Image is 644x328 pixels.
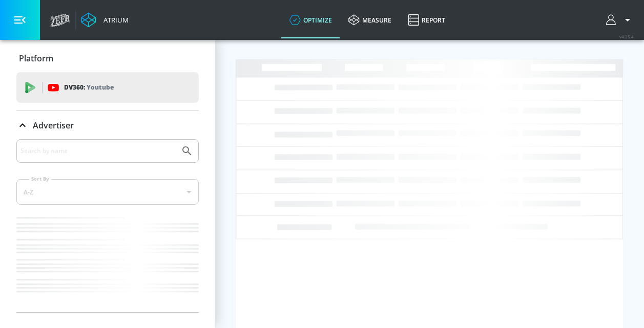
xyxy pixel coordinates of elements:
[16,44,199,73] div: Platform
[33,120,74,131] p: Advertiser
[99,15,129,25] div: Atrium
[619,34,634,39] span: v 4.25.4
[340,2,400,38] a: measure
[16,139,199,312] div: Advertiser
[87,82,114,93] p: Youtube
[16,213,199,312] nav: list of Advertiser
[281,2,340,38] a: optimize
[81,12,129,28] a: Atrium
[16,111,199,140] div: Advertiser
[16,72,199,103] div: DV360: Youtube
[64,82,114,93] p: DV360:
[19,53,53,64] p: Platform
[29,176,51,182] label: Sort By
[20,144,176,158] input: Search by name
[16,179,199,205] div: A-Z
[400,2,453,38] a: Report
